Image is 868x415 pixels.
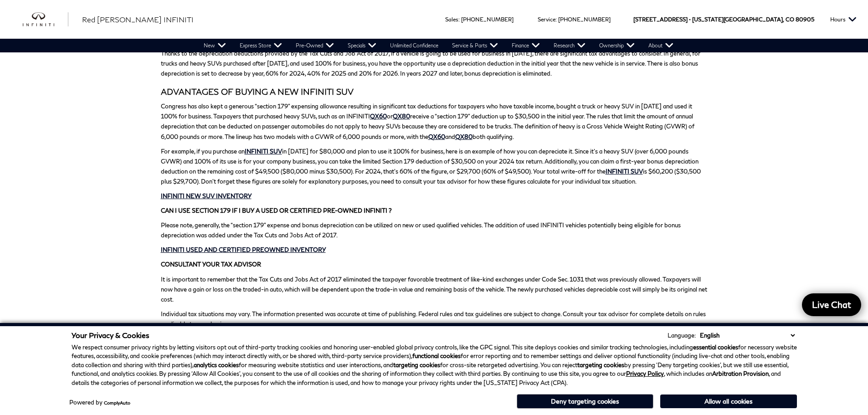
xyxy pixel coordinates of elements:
[72,343,797,388] p: We respect consumer privacy rights by letting visitors opt out of third-party tracking cookies an...
[626,370,664,377] a: Privacy Policy
[412,352,461,359] strong: functional cookies
[807,299,856,310] span: Live Chat
[161,261,261,268] strong: CONSULTANT YOUR TAX ADVISOR
[458,16,460,23] span: :
[802,293,861,316] a: Live Chat
[712,370,769,377] strong: Arbitration Provision
[393,113,410,120] a: QX80
[555,16,557,23] span: :
[161,192,252,200] a: INFINITI NEW SUV INVENTORY
[461,16,514,23] a: [PHONE_NUMBER]
[455,133,473,140] a: QX80
[445,16,458,23] span: Sales
[72,331,149,339] span: Your Privacy & Cookies
[197,39,680,52] nav: Main Navigation
[104,400,130,405] a: ComplyAuto
[82,14,194,25] a: Red [PERSON_NAME] INFINITI
[161,207,392,214] strong: CAN I USE SECTION 179 IF I BUY A USED OR CERTIFIED PRE-OWNED INFINITI ?
[289,39,341,52] a: Pre-Owned
[23,12,68,27] img: INFINITI
[341,39,383,52] a: Specials
[161,220,708,240] p: Please note, generally, the “section 179” expense and bonus depreciation can be utilized on new o...
[161,309,708,329] p: Individual tax situations may vary. The information presented was accurate at time of publishing....
[245,148,282,155] a: INFINITI SUV
[383,39,445,52] a: Unlimited Confidence
[194,361,239,369] strong: analytics cookies
[505,39,547,52] a: Finance
[558,16,611,23] a: [PHONE_NUMBER]
[660,395,797,408] button: Allow all cookies
[23,12,68,27] a: infiniti
[161,246,326,253] a: INFINITI USED AND CERTIFIED PREOWNED INVENTORY
[642,39,680,52] a: About
[445,39,505,52] a: Service & Parts
[633,16,814,23] a: [STREET_ADDRESS] • [US_STATE][GEOGRAPHIC_DATA], CO 80905
[538,16,555,23] span: Service
[577,361,624,369] strong: targeting cookies
[606,168,643,175] a: INFINITI SUV
[428,133,445,140] a: QX60
[197,39,233,52] a: New
[547,39,592,52] a: Research
[517,394,653,409] button: Deny targeting cookies
[161,274,708,304] p: It is important to remember that the Tax Cuts and Jobs Act of 2017 eliminated the taxpayer favora...
[161,146,708,186] p: For example, if you purchase an in [DATE] for $80,000 and plan to use it 100% for business, here ...
[161,101,708,141] p: Congress has also kept a generous “section 179” expensing allowance resulting in significant tax ...
[82,15,194,24] span: Red [PERSON_NAME] INFINITI
[693,343,738,351] strong: essential cookies
[393,361,440,369] strong: targeting cookies
[233,39,289,52] a: Express Store
[69,400,130,405] div: Powered by
[161,87,354,97] strong: ADVANTAGES OF BUYING A NEW INFINITI SUV
[698,331,797,340] select: Language Select
[668,333,696,338] div: Language:
[370,113,387,120] a: QX60
[161,48,708,78] p: Thanks to the depreciation deductions provided by the Tax Cuts and Job Act of 2017, if a vehicle ...
[592,39,642,52] a: Ownership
